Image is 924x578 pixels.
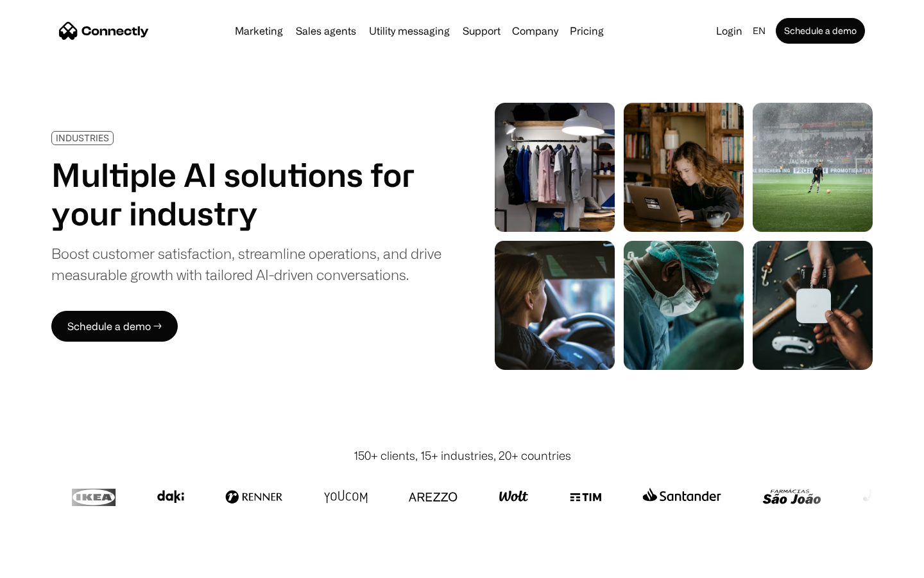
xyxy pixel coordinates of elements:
a: Support [458,26,506,36]
div: en [753,22,766,40]
a: Schedule a demo → [51,311,178,342]
a: Login [711,22,748,40]
a: Sales agents [291,26,361,36]
aside: Language selected: English [13,554,77,574]
a: Marketing [230,26,288,36]
div: Boost customer satisfaction, streamline operations, and drive measurable growth with tailored AI-... [51,243,441,285]
a: Schedule a demo [776,18,865,44]
div: INDUSTRIES [56,133,109,143]
div: 150+ clients, 15+ industries, 20+ countries [354,447,571,464]
div: Company [512,22,558,40]
a: Utility messaging [364,26,455,36]
a: Pricing [565,26,609,36]
ul: Language list [26,556,77,574]
h1: Multiple AI solutions for your industry [51,155,441,232]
